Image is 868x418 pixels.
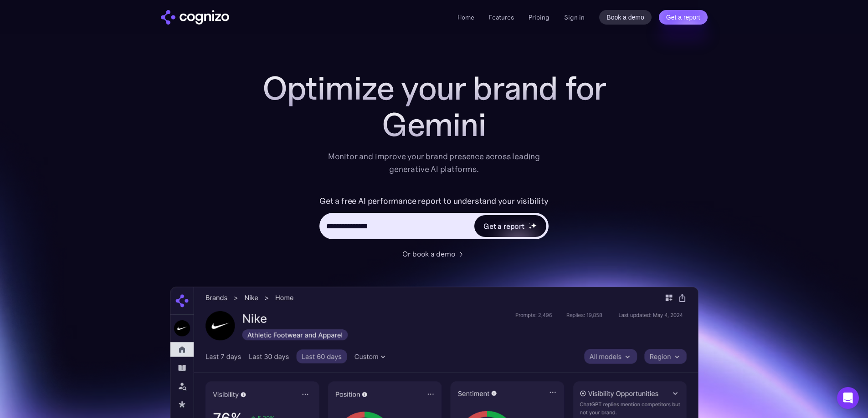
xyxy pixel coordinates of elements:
[529,226,532,229] img: star
[659,10,708,25] a: Get a report
[599,10,652,25] a: Book a demo
[529,223,530,224] img: star
[837,387,859,409] div: Open Intercom Messenger
[161,10,229,25] img: cognizo logo
[457,13,474,21] a: Home
[529,13,550,21] a: Pricing
[483,221,524,232] div: Get a report
[402,248,466,259] a: Or book a demo
[252,106,616,143] div: Gemini
[531,222,537,228] img: star
[252,70,616,106] h1: Optimize your brand for
[489,13,514,21] a: Features
[402,248,455,259] div: Or book a demo
[564,12,585,23] a: Sign in
[473,214,547,238] a: Get a reportstarstarstar
[319,194,549,244] form: Hero URL Input Form
[319,194,549,208] label: Get a free AI performance report to understand your visibility
[161,10,229,25] a: home
[322,150,546,176] div: Monitor and improve your brand presence across leading generative AI platforms.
